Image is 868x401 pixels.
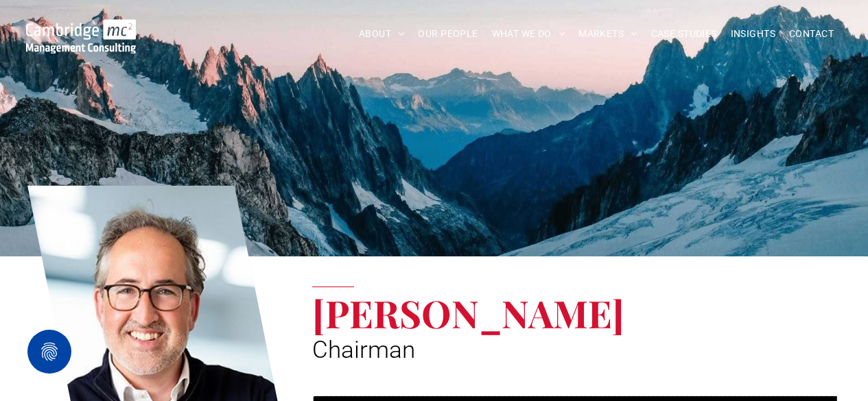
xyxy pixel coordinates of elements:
a: Your Business Transformed | Cambridge Management Consulting [26,21,137,36]
a: INSIGHTS [724,23,782,45]
img: Go to Homepage [26,19,137,53]
span: Chairman [312,336,415,364]
a: WHAT WE DO [485,23,572,45]
a: MARKETS [572,23,644,45]
a: ABOUT [352,23,412,45]
a: CONTACT [782,23,841,45]
a: CASE STUDIES [644,23,724,45]
span: [PERSON_NAME] [312,287,624,338]
a: OUR PEOPLE [411,23,484,45]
